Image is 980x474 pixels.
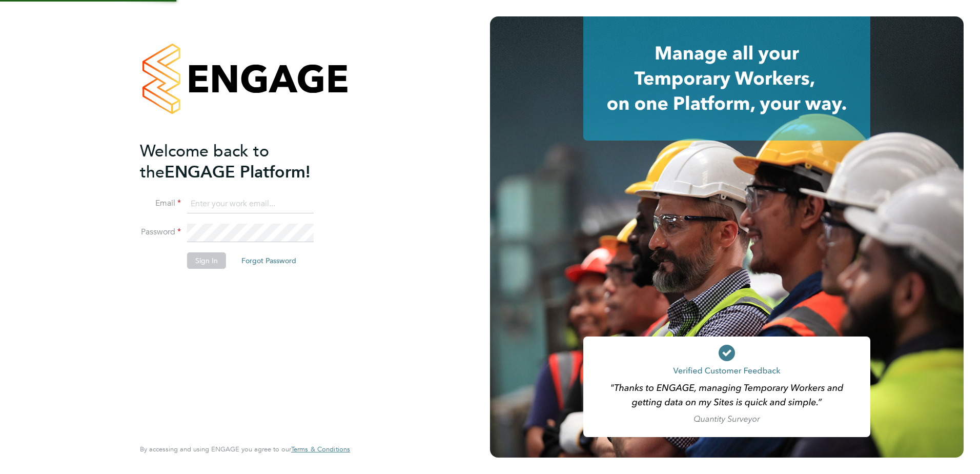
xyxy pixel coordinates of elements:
a: Terms & Conditions [291,445,350,453]
h2: ENGAGE Platform! [140,141,340,183]
label: Password [140,227,181,238]
input: Enter your work email... [187,195,314,213]
label: Email [140,198,181,209]
span: By accessing and using ENGAGE you agree to our [140,445,350,453]
button: Sign In [187,252,226,269]
button: Forgot Password [233,252,304,269]
span: Welcome back to the [140,141,269,182]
